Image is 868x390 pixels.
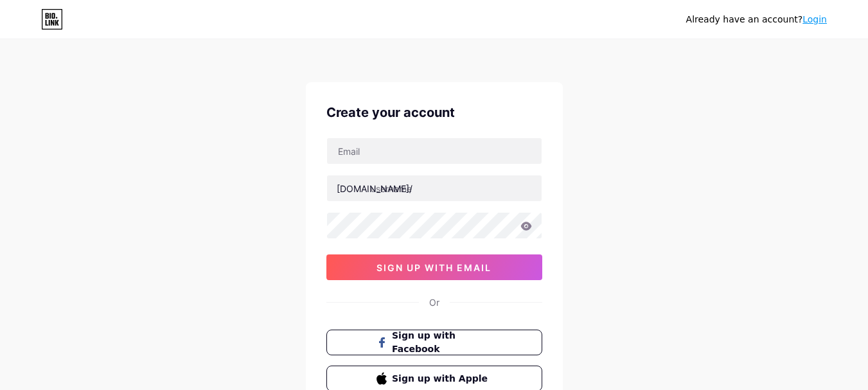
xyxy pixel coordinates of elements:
[802,14,827,24] a: Login
[327,175,542,201] input: username
[392,329,492,356] span: Sign up with Facebook
[376,262,492,273] span: sign up with email
[326,103,542,122] div: Create your account
[337,182,412,195] div: [DOMAIN_NAME]/
[392,372,492,386] span: Sign up with Apple
[327,138,542,164] input: Email
[326,330,542,355] button: Sign up with Facebook
[686,13,827,26] div: Already have an account?
[429,296,439,309] div: Or
[326,254,542,280] button: sign up with email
